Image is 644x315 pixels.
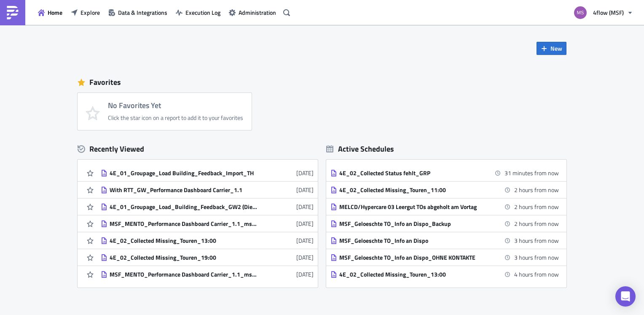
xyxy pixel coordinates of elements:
[185,8,220,17] span: Execution Log
[239,8,276,17] span: Administration
[118,8,167,17] span: Data & Integrations
[110,186,257,194] div: With RTT_GW_Performance Dashboard Carrier_1.1
[110,254,257,261] div: 4E_02_Collected Missing_Touren_19:00
[296,236,314,245] time: 2025-08-08T11:53:47Z
[615,286,636,307] div: Open Intercom Messenger
[330,266,559,282] a: 4E_02_Collected Missing_Touren_13:004 hours from now
[296,185,314,194] time: 2025-08-12T11:25:54Z
[110,203,257,211] div: 4E_01_Groupage_Load_Building_Feedback_GW2 (Dienstag - Verfrühte Anlieferung))
[110,220,257,228] div: MSF_MENTO_Performance Dashboard Carrier_1.1_msf_planning_mit TDL Abrechnung - All Carriers with RTT
[514,219,559,228] time: 2025-08-18 11:15
[172,6,225,19] button: Execution Log
[34,6,67,19] button: Home
[6,6,19,19] img: PushMetrics
[339,203,487,211] div: MELCD/Hypercare 03 Leergut TOs abgeholt am Vortag
[514,236,559,245] time: 2025-08-18 11:45
[101,249,314,266] a: 4E_02_Collected Missing_Touren_19:00[DATE]
[514,253,559,262] time: 2025-08-18 12:15
[514,270,559,279] time: 2025-08-18 13:00
[67,6,104,19] button: Explore
[326,144,394,154] div: Active Schedules
[593,8,624,17] span: 4flow (MSF)
[573,5,588,20] img: Avatar
[101,198,314,215] a: 4E_01_Groupage_Load_Building_Feedback_GW2 (Dienstag - Verfrühte Anlieferung))[DATE]
[101,232,314,249] a: 4E_02_Collected Missing_Touren_13:00[DATE]
[101,182,314,198] a: With RTT_GW_Performance Dashboard Carrier_1.1[DATE]
[110,237,257,244] div: 4E_02_Collected Missing_Touren_13:00
[296,270,314,279] time: 2025-08-08T07:20:34Z
[339,254,487,261] div: MSF_Geloeschte TO_Info an Dispo_OHNE KONTAKTE
[101,266,314,282] a: MSF_MENTO_Performance Dashboard Carrier_1.1_msf_planning_mit TDL Abrechnung - All Carriers (Witho...
[108,101,243,110] h4: No Favorites Yet
[296,168,314,177] time: 2025-08-14T08:35:08Z
[537,42,566,55] button: New
[101,215,314,232] a: MSF_MENTO_Performance Dashboard Carrier_1.1_msf_planning_mit TDL Abrechnung - All Carriers with R...
[296,202,314,211] time: 2025-08-12T08:23:31Z
[339,220,487,228] div: MSF_Geloeschte TO_Info an Dispo_Backup
[550,44,562,53] span: New
[504,168,559,177] time: 2025-08-18 09:30
[225,6,280,19] button: Administration
[339,237,487,244] div: MSF_Geloeschte TO_Info an Dispo
[104,6,172,19] button: Data & Integrations
[78,143,318,155] div: Recently Viewed
[110,271,257,278] div: MSF_MENTO_Performance Dashboard Carrier_1.1_msf_planning_mit TDL Abrechnung - All Carriers (Witho...
[296,253,314,262] time: 2025-08-08T11:53:19Z
[110,169,257,177] div: 4E_01_Groupage_Load Building_Feedback_Import_TH
[80,8,100,17] span: Explore
[569,3,638,22] button: 4flow (MSF)
[330,232,559,249] a: MSF_Geloeschte TO_Info an Dispo3 hours from now
[339,271,487,278] div: 4E_02_Collected Missing_Touren_13:00
[330,165,559,181] a: 4E_02_Collected Status fehlt_GRP31 minutes from now
[108,114,243,122] div: Click the star icon on a report to add it to your favorites
[330,198,559,215] a: MELCD/Hypercare 03 Leergut TOs abgeholt am Vortag2 hours from now
[339,169,487,177] div: 4E_02_Collected Status fehlt_GRP
[330,215,559,232] a: MSF_Geloeschte TO_Info an Dispo_Backup2 hours from now
[514,202,559,211] time: 2025-08-18 11:00
[296,219,314,228] time: 2025-08-12T08:22:16Z
[514,185,559,194] time: 2025-08-18 11:00
[78,76,566,89] div: Favorites
[330,182,559,198] a: 4E_02_Collected Missing_Touren_11:002 hours from now
[48,8,62,17] span: Home
[101,165,314,181] a: 4E_01_Groupage_Load Building_Feedback_Import_TH[DATE]
[339,186,487,194] div: 4E_02_Collected Missing_Touren_11:00
[330,249,559,266] a: MSF_Geloeschte TO_Info an Dispo_OHNE KONTAKTE3 hours from now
